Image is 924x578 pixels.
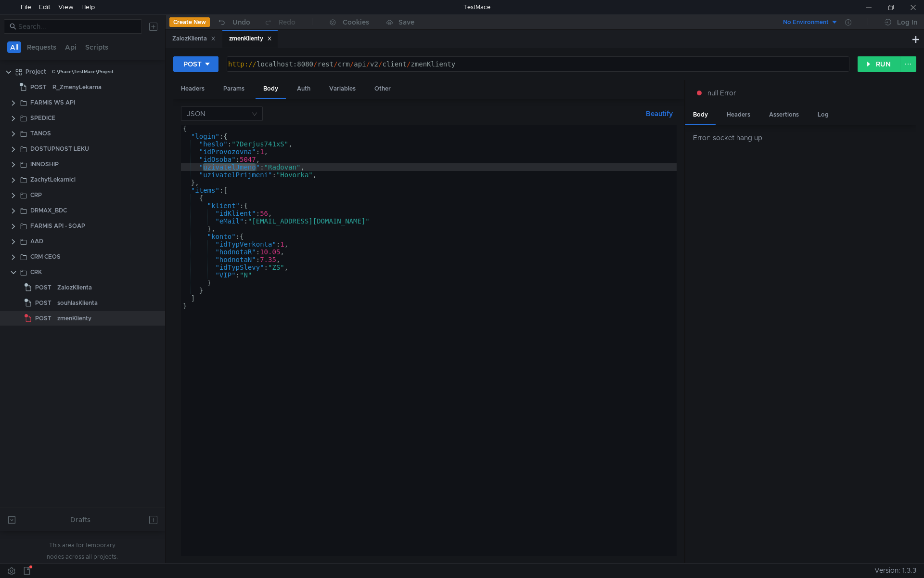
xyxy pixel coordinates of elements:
span: null Error [707,88,736,98]
div: CRM CEOS [30,250,61,264]
button: Create New [169,17,210,27]
div: souhlasKlienta [57,296,98,310]
div: CRK [30,265,42,279]
div: Assertions [761,106,807,124]
button: All [7,41,21,53]
div: DRMAX_BDC [30,203,67,218]
div: AAD [30,234,43,249]
div: ZachytLekarnici [30,172,76,187]
div: Body [256,80,286,99]
button: Redo [257,15,302,29]
div: Undo [232,16,250,28]
button: RUN [858,56,900,72]
div: Log In [897,16,917,28]
button: Requests [24,41,59,53]
span: POST [30,80,47,94]
span: POST [35,296,51,310]
div: INNOSHIP [30,157,59,171]
div: Params [216,80,252,98]
div: Cookies [343,16,369,28]
div: ZalozKlienta [172,34,216,44]
div: CRP [30,188,42,202]
div: Project [26,65,46,79]
button: Api [62,41,79,53]
span: POST [35,311,51,326]
div: FARMIS API - SOAP [30,219,85,233]
span: Version: 1.3.3 [874,564,916,578]
button: Beautify [642,108,677,119]
div: Auth [289,80,318,98]
div: Body [685,106,716,125]
div: FARMIS WS API [30,95,75,110]
div: R_ZmenyLekarna [52,80,102,94]
button: Scripts [82,41,111,53]
div: POST [183,59,202,69]
div: Headers [173,80,212,98]
div: Log [810,106,836,124]
div: zmenKlienty [229,34,272,44]
button: POST [173,56,218,72]
div: Other [367,80,398,98]
div: zmenKlienty [57,311,91,326]
div: DOSTUPNOST LEKU [30,142,89,156]
div: Redo [279,16,295,28]
button: No Environment [771,14,838,30]
div: Save [398,19,414,26]
button: Undo [210,15,257,29]
input: Search... [18,21,136,32]
div: TANOS [30,126,51,141]
div: C:\Prace\TestMace\Project [52,65,114,79]
div: No Environment [783,18,829,27]
div: Drafts [70,514,90,525]
div: Error: socket hang up [693,132,916,143]
div: Variables [321,80,363,98]
div: Headers [719,106,758,124]
div: SPEDICE [30,111,55,125]
div: ZalozKlienta [57,280,92,295]
span: POST [35,280,51,295]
